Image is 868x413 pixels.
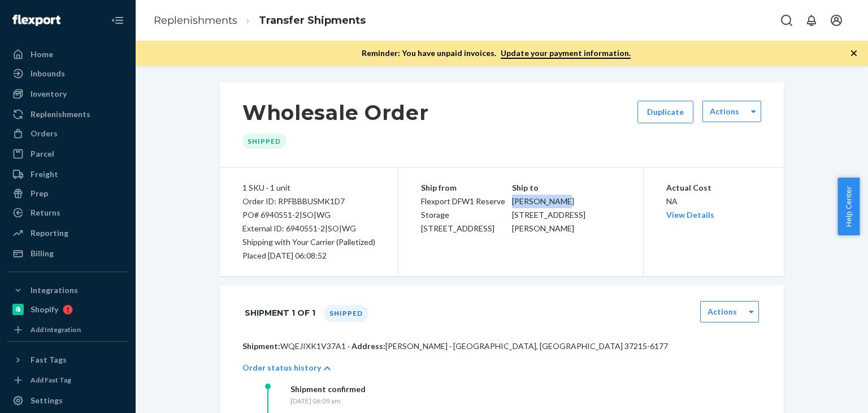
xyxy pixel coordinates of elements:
a: Replenishments [154,14,237,27]
a: Shopify [7,300,129,319]
img: Flexport logo [12,15,60,26]
a: Prep [7,184,129,203]
label: Actions [710,106,739,117]
a: Parcel [7,145,129,163]
div: Order ID: RPFBBBUSMK1D7 [242,195,375,208]
h1: Wholesale Order [242,101,429,124]
div: Add Integration [31,325,81,334]
p: WQEJIXK1V37A1 · [PERSON_NAME] · [GEOGRAPHIC_DATA], [GEOGRAPHIC_DATA] 37215-6177 [242,341,761,352]
a: Returns [7,204,129,222]
span: [PERSON_NAME] [STREET_ADDRESS][PERSON_NAME] [512,196,585,233]
button: Help Center [837,178,860,235]
p: Shipping with Your Carrier (Palletized) [242,235,375,249]
a: Freight [7,165,129,183]
button: Open notifications [800,9,823,32]
a: Inbounds [7,64,129,83]
a: Billing [7,244,129,263]
div: Parcel [31,148,54,160]
label: Actions [708,306,737,317]
button: Fast Tags [7,351,129,369]
a: Orders [7,124,129,143]
a: Reporting [7,224,129,242]
a: Replenishments [7,105,129,123]
div: Shipment confirmed [290,384,366,395]
div: PO# 6940551-2|SO|WG [242,208,375,222]
div: Prep [31,188,48,199]
a: Add Integration [7,323,129,337]
a: Settings [7,392,129,410]
div: External ID: 6940551-2|SO|WG [242,222,375,235]
button: Integrations [7,281,129,299]
div: Returns [31,207,60,218]
a: Transfer Shipments [259,14,366,27]
div: Orders [31,128,58,139]
p: Reminder: You have unpaid invoices. [362,48,631,59]
a: Inventory [7,85,129,103]
div: Inventory [31,88,67,100]
ol: breadcrumbs [145,4,375,37]
div: Shopify [31,304,58,315]
button: Open account menu [825,9,848,32]
div: Settings [31,395,63,406]
div: 1 SKU · 1 unit [242,181,375,195]
a: View Details [666,210,714,220]
div: Add Fast Tag [31,375,71,385]
div: Fast Tags [31,354,67,365]
p: Ship from [421,181,512,195]
div: [DATE] 06:09 am [290,396,366,406]
div: Freight [31,169,58,180]
div: Replenishments [31,109,90,120]
h1: Shipment 1 of 1 [245,301,315,325]
span: Shipment: [242,341,280,351]
button: Close Navigation [106,9,129,32]
div: Shipped [242,134,286,149]
div: Billing [31,248,54,259]
div: Home [31,49,53,60]
button: Open Search Box [775,9,798,32]
p: Actual Cost [666,181,762,195]
div: Reporting [31,227,68,239]
p: Ship to [512,181,620,195]
div: Integrations [31,285,78,296]
a: Update your payment information. [501,48,631,59]
div: Placed [DATE] 06:08:52 [242,249,375,263]
div: Shipped [324,305,368,322]
span: Address: [351,341,385,351]
div: NA [666,181,762,222]
div: Inbounds [31,68,65,79]
a: Add Fast Tag [7,373,129,387]
button: Duplicate [637,101,693,123]
span: Flexport DFW1 Reserve Storage [STREET_ADDRESS] [421,196,505,233]
a: Home [7,45,129,63]
p: Order status history [242,362,321,373]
